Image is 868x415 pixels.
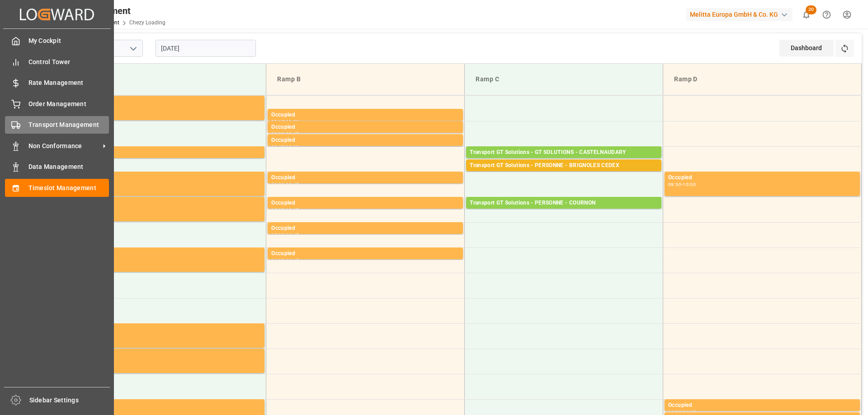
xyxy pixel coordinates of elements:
div: 14:15 [683,410,696,414]
div: 09:45 [286,182,299,187]
div: Pallets: 2,TU: 170,City: [GEOGRAPHIC_DATA],Arrival: [DATE] 00:00:00 [470,157,658,165]
div: - [284,258,286,262]
span: Control Tower [28,57,109,67]
div: Pallets: 3,TU: 56,City: BRIGNOLES CEDEX,Arrival: [DATE] 00:00:00 [470,170,658,178]
div: 08:15 [271,120,284,124]
div: Ramp B [274,71,457,88]
a: Data Management [5,158,109,176]
div: Occupied [271,173,459,182]
div: 08:30 [271,132,284,136]
span: Sidebar Settings [29,396,110,405]
div: Occupied [73,148,261,157]
span: My Cockpit [28,36,109,46]
div: Ramp A [75,71,259,88]
div: Dashboard [779,40,834,56]
div: 10:45 [286,233,299,237]
div: 10:30 [271,233,284,237]
button: show 20 new notifications [796,5,816,25]
div: - [681,410,683,414]
span: Non Conformance [28,141,100,151]
div: Occupied [73,401,261,410]
div: 14:00 [668,410,681,414]
a: My Cockpit [5,32,109,50]
div: Occupied [271,123,459,132]
div: 10:00 [271,208,284,212]
div: 08:45 [271,145,284,149]
div: Ramp C [472,71,656,88]
div: Occupied [73,98,261,107]
div: 09:30 [668,182,681,187]
a: Control Tower [5,53,109,70]
a: Timeslot Management [5,179,109,196]
div: 08:45 [286,132,299,136]
div: Pallets: ,TU: 514,City: [GEOGRAPHIC_DATA],Arrival: [DATE] 00:00:00 [470,208,658,215]
span: Timeslot Management [28,183,109,193]
div: Occupied [271,224,459,233]
div: 09:00 [286,145,299,149]
div: - [284,182,286,187]
span: Data Management [28,162,109,172]
div: Transport GT Solutions - GT SOLUTIONS - CASTELNAUDARY [470,148,658,157]
div: Occupied [73,249,261,258]
span: Rate Management [28,78,109,88]
div: 10:00 [683,182,696,187]
a: Order Management [5,95,109,112]
a: Transport Management [5,116,109,134]
div: Occupied [73,199,261,208]
div: Occupied [271,136,459,145]
div: - [284,208,286,212]
div: Melitta Europa GmbH & Co. KG [686,8,793,21]
div: Occupied [271,249,459,258]
span: Order Management [28,99,109,109]
div: Ramp D [670,71,854,88]
div: Occupied [73,173,261,182]
div: - [284,233,286,237]
div: - [681,182,683,187]
input: DD-MM-YYYY [156,40,256,57]
div: Occupied [271,111,459,120]
a: Rate Management [5,74,109,92]
div: 08:30 [286,120,299,124]
span: Transport Management [28,120,109,130]
div: Occupied [668,173,856,182]
div: Transport GT Solutions - PERSONNE - COURNON [470,199,658,208]
div: 09:30 [271,182,284,187]
div: Occupied [668,401,856,410]
button: open menu [126,42,140,56]
div: Occupied [73,350,261,359]
div: 10:15 [286,208,299,212]
div: - [284,132,286,136]
div: Occupied [73,325,261,334]
span: 20 [806,5,816,14]
div: 11:15 [286,258,299,262]
div: - [284,145,286,149]
div: Transport GT Solutions - PERSONNE - BRIGNOLES CEDEX [470,161,658,170]
div: 11:00 [271,258,284,262]
div: - [284,120,286,124]
div: Occupied [271,199,459,208]
button: Help Center [816,5,837,25]
button: Melitta Europa GmbH & Co. KG [686,6,796,23]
